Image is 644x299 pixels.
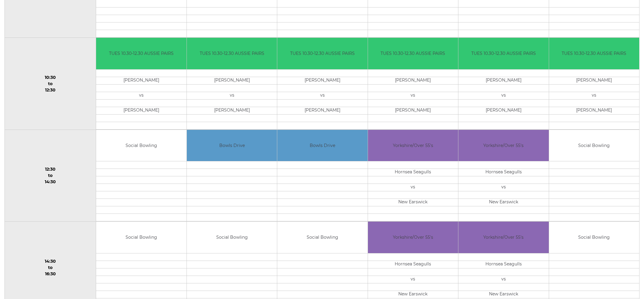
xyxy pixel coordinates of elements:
[458,77,548,84] td: [PERSON_NAME]
[277,38,367,69] td: TUES 10.30-12.30 AUSSIE PAIRS
[96,77,186,84] td: [PERSON_NAME]
[96,222,186,253] td: Social Bowling
[458,222,548,253] td: Yorkshire/Over 55's
[458,199,548,206] td: New Earswick
[549,130,639,161] td: Social Bowling
[458,276,548,283] td: vs
[458,130,548,161] td: Yorkshire/Over 55's
[458,169,548,176] td: Hornsea Seagulls
[187,130,277,161] td: Bowls Drive
[458,291,548,298] td: New Earswick
[5,38,96,130] td: 10:30 to 12:30
[368,184,458,191] td: vs
[187,107,277,114] td: [PERSON_NAME]
[458,261,548,268] td: Hornsea Seagulls
[368,199,458,206] td: New Earswick
[458,184,548,191] td: vs
[277,107,367,114] td: [PERSON_NAME]
[368,291,458,298] td: New Earswick
[96,130,186,161] td: Social Bowling
[368,38,458,69] td: TUES 10.30-12.30 AUSSIE PAIRS
[458,38,548,69] td: TUES 10.30-12.30 AUSSIE PAIRS
[368,222,458,253] td: Yorkshire/Over 55's
[96,92,186,99] td: vs
[187,222,277,253] td: Social Bowling
[368,261,458,268] td: Hornsea Seagulls
[368,169,458,176] td: Hornsea Seagulls
[458,107,548,114] td: [PERSON_NAME]
[277,77,367,84] td: [PERSON_NAME]
[549,38,639,69] td: TUES 10.30-12.30 AUSSIE PAIRS
[277,92,367,99] td: vs
[96,38,186,69] td: TUES 10.30-12.30 AUSSIE PAIRS
[549,92,639,99] td: vs
[187,38,277,69] td: TUES 10.30-12.30 AUSSIE PAIRS
[5,130,96,222] td: 12:30 to 14:30
[368,107,458,114] td: [PERSON_NAME]
[368,130,458,161] td: Yorkshire/Over 55's
[549,107,639,114] td: [PERSON_NAME]
[368,77,458,84] td: [PERSON_NAME]
[96,107,186,114] td: [PERSON_NAME]
[277,130,367,161] td: Bowls Drive
[277,222,367,253] td: Social Bowling
[458,92,548,99] td: vs
[187,92,277,99] td: vs
[549,222,639,253] td: Social Bowling
[368,276,458,283] td: vs
[368,92,458,99] td: vs
[187,77,277,84] td: [PERSON_NAME]
[549,77,639,84] td: [PERSON_NAME]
